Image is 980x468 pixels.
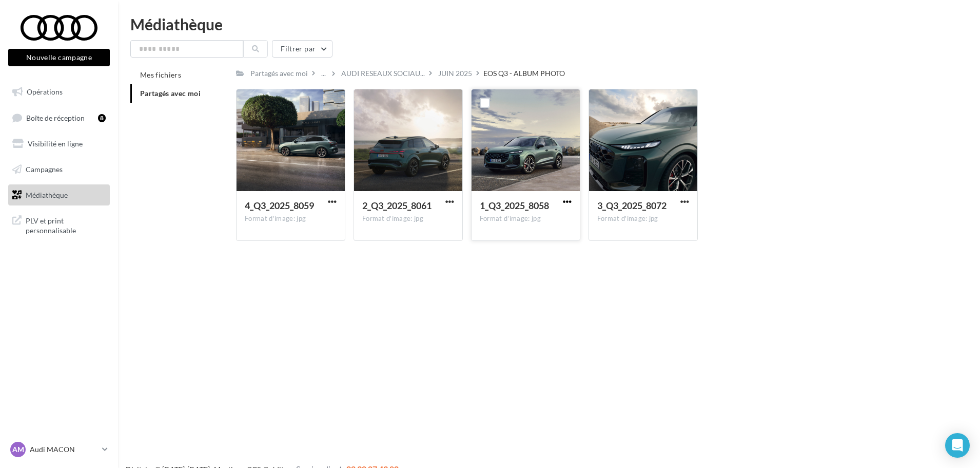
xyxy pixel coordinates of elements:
[6,184,112,206] a: Médiathèque
[26,190,68,199] span: Médiathèque
[6,159,112,180] a: Campagnes
[362,214,454,223] div: Format d'image: jpg
[28,139,83,148] span: Visibilité en ligne
[30,444,98,455] p: Audi MACON
[272,40,332,58] button: Filtrer par
[480,214,572,223] div: Format d'image: jpg
[98,114,106,122] div: 8
[6,210,112,240] a: PLV et print personnalisable
[597,214,689,223] div: Format d'image: jpg
[6,81,112,103] a: Opérations
[12,444,24,455] span: AM
[945,433,970,458] div: Open Intercom Messenger
[438,68,472,79] div: JUIN 2025
[6,133,112,155] a: Visibilité en ligne
[319,66,328,81] div: ...
[483,68,565,79] div: EOS Q3 - ALBUM PHOTO
[26,113,85,122] span: Boîte de réception
[250,68,308,79] div: Partagés avec moi
[362,200,432,211] span: 2_Q3_2025_8061
[480,200,549,211] span: 1_Q3_2025_8058
[8,440,110,459] a: AM Audi MACON
[130,16,968,32] div: Médiathèque
[597,200,667,211] span: 3_Q3_2025_8072
[245,214,337,223] div: Format d'image: jpg
[245,200,314,211] span: 4_Q3_2025_8059
[341,68,425,79] span: AUDI RESEAUX SOCIAU...
[140,89,201,98] span: Partagés avec moi
[26,214,106,236] span: PLV et print personnalisable
[8,49,110,66] button: Nouvelle campagne
[27,87,63,96] span: Opérations
[26,165,63,174] span: Campagnes
[140,70,181,79] span: Mes fichiers
[6,107,112,129] a: Boîte de réception8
